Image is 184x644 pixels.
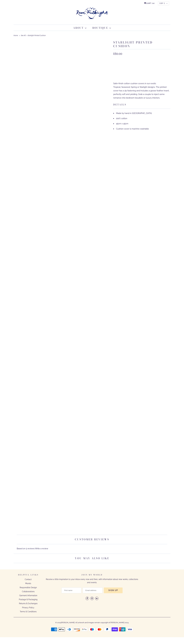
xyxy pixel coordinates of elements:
[113,82,170,100] p: Satin-finish cotton cushion covers in our exotic Tropical, Seaweed, Spring or Starlight designs. ...
[25,582,31,584] a: Murals
[19,602,37,605] a: Returns & Exchanges
[83,588,103,593] input: Email address
[45,574,139,578] h6: Join my world
[153,2,154,4] span: 0
[144,1,155,5] a: Cart (0)
[20,586,37,589] a: Responsible Design
[14,554,170,563] h2: You may also like
[92,26,111,30] a: Boutique
[104,588,123,593] input: Sign Up
[25,578,32,580] a: Contact
[17,535,167,544] h2: Customer Reviews
[113,41,170,49] h1: Starlight Printed Cushion
[113,126,170,131] li: Cushion cover is machine washable
[113,121,170,126] li: 45cm x 45cm
[22,590,35,593] a: Collaborations
[113,116,170,121] li: 100% cotton
[14,574,43,578] h6: Helpful Links
[61,620,75,624] a: [PERSON_NAME]
[14,35,19,36] a: Home
[14,35,18,36] span: Home
[113,102,170,109] h3: Details
[14,619,170,624] p: © 2025 . All artwork and images remain copyright of [PERSON_NAME] 2024.
[17,547,35,550] span: Based on 5 reviews
[73,26,87,30] a: About
[19,594,37,597] a: Garment Information
[35,547,48,550] a: Write a review
[113,111,170,116] li: Made by hand in [GEOGRAPHIC_DATA]
[113,52,122,55] span: £60.00
[14,32,170,39] div: Starlight Printed Cushion
[45,578,139,584] p: Receive a little inspiration to your inbox every now and then, with information about new works, ...
[61,588,81,593] input: First name
[22,607,34,609] a: Privacy Policy
[20,611,37,613] a: Terms & Conditions
[21,35,26,36] a: See All
[19,598,37,601] a: Postage & Packaging
[158,1,169,5] button: GBP £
